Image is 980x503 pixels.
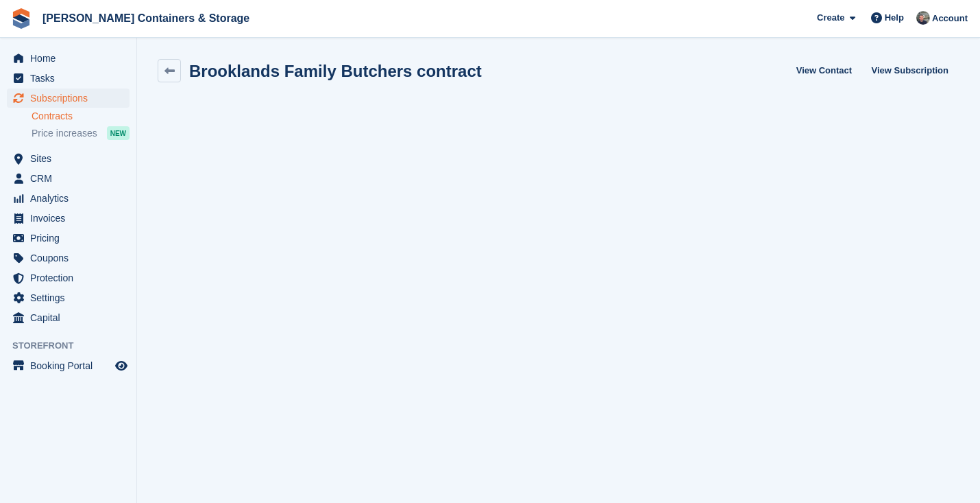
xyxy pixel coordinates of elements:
span: Help [885,11,904,25]
a: menu [7,69,130,88]
span: Coupons [30,248,112,268]
span: Booking Portal [30,356,112,375]
a: menu [7,189,130,208]
span: Account [932,12,968,25]
span: Settings [30,288,112,307]
span: Subscriptions [30,89,112,108]
a: menu [7,268,130,288]
a: menu [7,308,130,327]
a: menu [7,356,130,375]
a: menu [7,169,130,188]
a: menu [7,209,130,228]
div: NEW [107,126,130,140]
a: menu [7,89,130,108]
a: View Subscription [866,59,954,82]
span: Tasks [30,69,112,88]
h2: Brooklands Family Butchers contract [189,62,482,80]
a: menu [7,288,130,307]
a: menu [7,49,130,68]
span: Protection [30,268,112,288]
a: Preview store [113,358,130,374]
img: Adam Greenhalgh [916,11,930,25]
a: menu [7,149,130,168]
span: Price increases [32,127,97,140]
span: Analytics [30,189,112,208]
a: View Contact [791,59,857,82]
img: stora-icon-8386f47178a22dfd0bd8f6a31ec36ba5ce8667c1dd55bd0f319d3a0aa187defe.svg [11,8,32,29]
a: Price increases NEW [32,126,130,141]
span: Invoices [30,209,112,228]
a: menu [7,248,130,268]
span: Pricing [30,229,112,248]
span: Storefront [12,339,136,353]
a: Contracts [32,110,130,123]
span: Home [30,49,112,68]
span: CRM [30,169,112,188]
span: Create [817,11,844,25]
span: Capital [30,308,112,327]
a: [PERSON_NAME] Containers & Storage [37,7,255,30]
span: Sites [30,149,112,168]
a: menu [7,229,130,248]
